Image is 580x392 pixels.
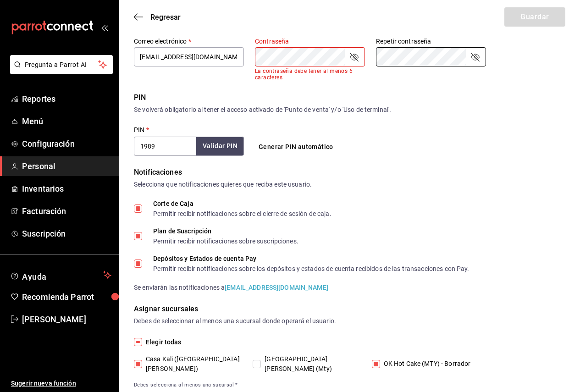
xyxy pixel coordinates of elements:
[11,379,111,388] span: Sugerir nueva función
[22,93,111,105] span: Reportes
[348,51,359,62] button: passwordField
[6,66,113,76] a: Pregunta a Parrot AI
[255,68,365,81] p: La contraseña debe tener al menos 6 caracteres
[142,337,182,347] span: Elegir todas
[22,160,111,172] span: Personal
[22,313,111,326] span: [PERSON_NAME]
[101,24,108,31] button: open_drawer_menu
[22,291,111,303] span: Recomienda Parrot
[153,255,470,262] div: Depósitos y Estados de cuenta Pay
[10,55,113,74] button: Pregunta a Parrot AI
[22,227,111,240] span: Suscripción
[134,381,565,389] span: Debes selecciona al menos una sucursal *
[196,137,244,155] button: Validar PIN
[134,126,149,133] label: PIN
[255,38,365,44] label: Contraseña
[134,137,196,156] input: 3 a 6 dígitos
[134,38,244,44] label: Correo electrónico
[153,210,331,217] div: Permitir recibir notificaciones sobre el cierre de sesión de caja.
[261,354,359,374] span: [GEOGRAPHIC_DATA][PERSON_NAME] (Mty)
[134,13,181,22] button: Regresar
[22,205,111,217] span: Facturación
[142,354,241,374] span: Casa Kali ([GEOGRAPHIC_DATA][PERSON_NAME])
[134,47,244,66] input: ejemplo@gmail.com
[134,316,565,326] div: Debes de seleccionar al menos una sucursal donde operará el usuario.
[134,180,565,189] div: Selecciona que notificaciones quieres que reciba este usuario.
[150,13,181,22] span: Regresar
[376,38,486,44] label: Repetir contraseña
[153,228,298,234] div: Plan de Suscripción
[22,182,111,195] span: Inventarios
[134,304,565,315] div: Asignar sucursales
[134,167,565,178] div: Notificaciones
[255,138,337,155] button: Generar PIN automático
[22,138,111,150] span: Configuración
[153,265,470,272] div: Permitir recibir notificaciones sobre los depósitos y estados de cuenta recibidos de las transacc...
[380,359,471,369] span: OK Hot Cake (MTY) - Borrador
[25,60,99,70] span: Pregunta a Parrot AI
[225,284,328,291] strong: [EMAIL_ADDRESS][DOMAIN_NAME]
[153,238,298,244] div: Permitir recibir notificaciones sobre suscripciones.
[470,51,481,62] button: passwordField
[134,92,565,103] div: PIN
[22,270,99,281] span: Ayuda
[153,200,331,207] div: Corte de Caja
[134,283,565,293] div: Se enviarán las notificaciones a
[134,105,565,115] div: Se volverá obligatorio al tener el acceso activado de 'Punto de venta' y/o 'Uso de terminal'.
[22,115,111,127] span: Menú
